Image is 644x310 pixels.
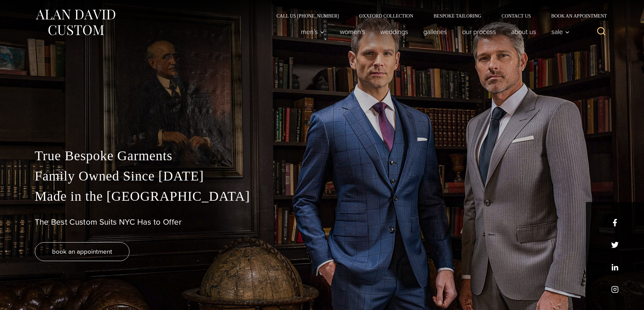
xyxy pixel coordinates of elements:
img: Alan David Custom [35,7,116,37]
button: View Search Form [593,24,610,40]
a: Oxxford Collection [349,13,423,18]
a: Our Process [454,25,503,38]
a: weddings [373,25,415,38]
a: book an appointment [35,242,129,261]
a: Contact Us [492,13,541,18]
nav: Primary Navigation [293,25,573,38]
a: Women’s [332,25,373,38]
h1: The Best Custom Suits NYC Has to Offer [35,217,610,227]
span: Men’s [301,28,325,35]
span: Sale [551,28,570,35]
a: About Us [503,25,544,38]
p: True Bespoke Garments Family Owned Since [DATE] Made in the [GEOGRAPHIC_DATA] [35,146,610,206]
nav: Secondary Navigation [266,13,610,18]
a: Galleries [415,25,454,38]
a: Bespoke Tailoring [423,13,491,18]
a: Call Us [PHONE_NUMBER] [266,13,349,18]
a: Book an Appointment [541,13,609,18]
span: book an appointment [52,247,112,256]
